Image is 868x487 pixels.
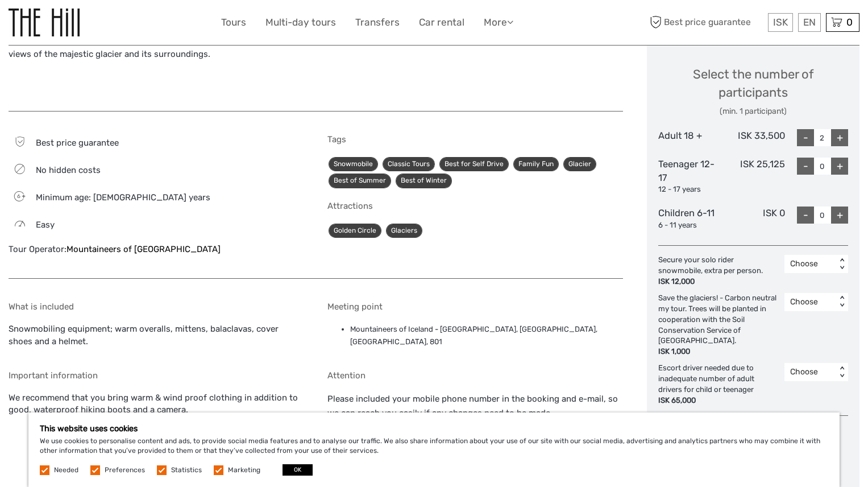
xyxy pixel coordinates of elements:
div: 6 - 11 years [658,220,721,231]
div: + [831,207,848,224]
button: Open LiveChat chat widget [131,18,144,31]
a: Best of Summer [329,174,391,188]
div: Escort driver needed due to inadequate number of adult drivers for child or teenager [658,363,784,406]
div: (min. 1 participant) [658,106,848,117]
div: - [797,129,814,146]
a: Golden Circle [329,224,381,238]
div: ISK 25,125 [721,158,784,195]
a: Family Fun [513,157,559,171]
h5: Attention [327,370,622,381]
div: Choose [790,366,830,378]
h5: Tags [327,134,622,145]
div: Secure your solo rider snowmobile, extra per person. [658,255,784,287]
h5: Attractions [327,201,622,211]
a: Glaciers [386,224,422,238]
a: Classic Tours [383,157,435,171]
div: We use cookies to personalise content and ads, to provide social media features and to analyse ou... [28,412,840,487]
div: 12 - 17 years [658,184,721,195]
a: Best of Winter [396,174,452,188]
label: Needed [54,465,78,475]
a: Snowmobile [329,157,378,171]
div: ISK 0 [721,207,784,230]
p: Please included your mobile phone number in the booking and e-mail, so we can reach you easily if... [327,392,622,421]
div: ISK 12,000 [658,276,779,287]
a: Multi-day tours [265,14,336,31]
span: No hidden costs [36,165,101,175]
div: EN [798,13,821,32]
h5: Meeting point [327,302,622,312]
div: Adult 18 + [658,129,721,146]
span: Minimum age: [DEMOGRAPHIC_DATA] years [36,192,210,203]
div: < > [837,366,847,378]
div: < > [837,258,847,270]
button: OK [283,464,313,476]
a: Transfers [355,14,400,31]
div: + [831,158,848,175]
span: 6 [10,192,27,200]
a: Best for Self Drive [439,157,509,171]
span: Easy [36,220,55,230]
h5: Important information [9,370,304,381]
span: Best price guarantee [36,138,119,148]
div: ISK 33,500 [721,129,784,146]
div: - [797,207,814,224]
a: Mountaineers of [GEOGRAPHIC_DATA] [67,244,221,254]
a: Glacier [563,157,596,171]
a: Car rental [419,14,464,31]
div: Children 6-11 [658,207,721,230]
div: - [797,158,814,175]
div: + [831,129,848,146]
p: We're away right now. Please check back later! [16,20,128,29]
a: Tours [221,14,246,31]
div: Teenager 12-17 [658,158,721,195]
h5: What is included [9,302,304,312]
div: Save the glaciers! - Carbon neutral my tour. Trees will be planted in cooperation with the Soil C... [658,293,784,357]
span: Best price guarantee [647,13,765,32]
h5: This website uses cookies [40,424,828,434]
img: The Hill [9,9,80,36]
div: ISK 1,000 [658,346,779,357]
div: Tour Operator: [9,243,304,255]
span: 0 [845,16,854,28]
label: Marketing [228,465,260,475]
div: Snowmobiling equipment; warm overalls, mittens, balaclavas, cover shoes and a helmet. [9,302,304,353]
li: Mountaineers of Iceland - [GEOGRAPHIC_DATA], [GEOGRAPHIC_DATA], [GEOGRAPHIC_DATA], 801 [350,323,622,349]
a: More [484,14,513,31]
div: Choose [790,296,830,308]
span: ISK [773,16,788,28]
label: Preferences [105,465,145,475]
div: ISK 65,000 [658,395,779,406]
div: < > [837,296,847,308]
label: Statistics [171,465,202,475]
div: Choose [790,258,830,270]
div: Select the number of participants [658,65,848,117]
